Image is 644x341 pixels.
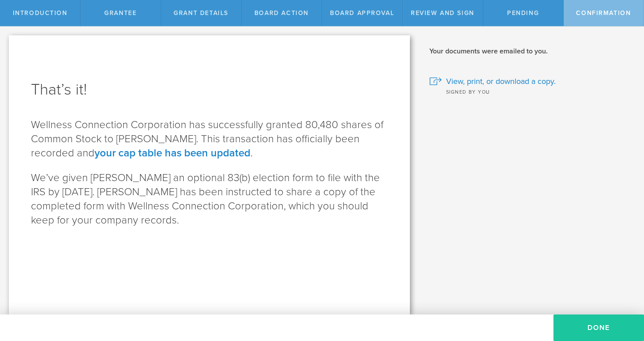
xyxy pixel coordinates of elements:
button: Done [553,314,644,341]
span: Grant Details [174,9,228,17]
p: We’ve given [PERSON_NAME] an optional 83(b) election form to file with the IRS by [DATE] . [PERSO... [31,171,388,227]
h1: That’s it! [31,79,388,100]
span: Grantee [104,9,136,17]
span: Board Action [254,9,309,17]
span: Confirmation [576,9,631,17]
span: Board Approval [330,9,394,17]
p: Wellness Connection Corporation has successfully granted 80,480 shares of Common Stock to [PERSON... [31,118,388,160]
span: Review and Sign [411,9,474,17]
a: your cap table has been updated [95,147,250,159]
h2: Your documents were emailed to you. [429,46,631,56]
span: Pending [507,9,539,17]
span: View, print, or download a copy. [446,76,556,87]
div: Signed by you [429,87,631,96]
span: Introduction [13,9,68,17]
